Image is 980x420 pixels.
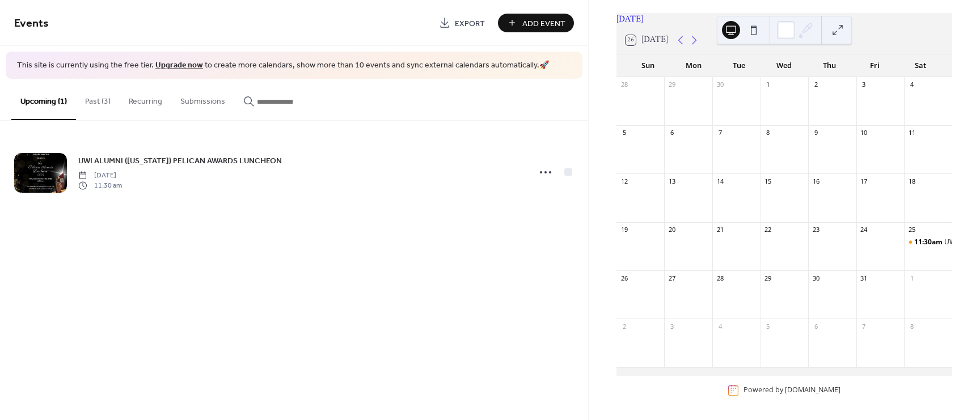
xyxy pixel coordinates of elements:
[907,129,916,137] div: 11
[716,322,724,330] div: 4
[860,274,868,282] div: 31
[907,274,916,282] div: 1
[620,226,628,234] div: 19
[620,322,628,330] div: 2
[860,80,868,89] div: 3
[764,274,772,282] div: 29
[716,177,724,185] div: 14
[620,80,628,89] div: 28
[716,54,762,77] div: Tue
[668,322,676,330] div: 3
[904,237,952,247] div: UWI ALUMNI (FLORIDA) PELICAN AWARDS LUNCHEON
[914,237,944,247] span: 11:30am
[616,13,952,27] div: [DATE]
[744,385,840,395] div: Powered by
[171,79,234,119] button: Submissions
[11,79,76,120] button: Upcoming (1)
[807,54,852,77] div: Thu
[668,129,676,137] div: 6
[907,177,916,185] div: 18
[716,80,724,89] div: 30
[671,54,716,77] div: Mon
[764,322,772,330] div: 5
[812,274,820,282] div: 30
[907,322,916,330] div: 8
[622,32,672,48] button: 26[DATE]
[812,226,820,234] div: 23
[626,54,671,77] div: Sun
[764,80,772,89] div: 1
[78,181,122,191] span: 11:30 am
[620,129,628,137] div: 5
[716,274,724,282] div: 28
[716,226,724,234] div: 21
[522,18,565,29] span: Add Event
[860,322,868,330] div: 7
[120,79,171,119] button: Recurring
[898,54,943,77] div: Sat
[76,79,120,119] button: Past (3)
[78,154,282,167] a: UWI ALUMNI ([US_STATE]) PELICAN AWARDS LUNCHEON
[668,226,676,234] div: 20
[17,60,549,71] span: This site is currently using the free tier. to create more calendars, show more than 10 events an...
[785,385,840,395] a: [DOMAIN_NAME]
[430,14,493,32] a: Export
[764,177,772,185] div: 15
[716,129,724,137] div: 7
[762,54,807,77] div: Wed
[78,170,122,180] span: [DATE]
[907,80,916,89] div: 4
[620,177,628,185] div: 12
[860,177,868,185] div: 17
[860,129,868,137] div: 10
[907,226,916,234] div: 25
[668,80,676,89] div: 29
[852,54,898,77] div: Fri
[455,18,485,29] span: Export
[764,226,772,234] div: 22
[812,322,820,330] div: 6
[14,12,49,35] span: Events
[812,80,820,89] div: 2
[764,129,772,137] div: 8
[620,274,628,282] div: 26
[668,177,676,185] div: 13
[812,177,820,185] div: 16
[812,129,820,137] div: 9
[498,14,574,32] button: Add Event
[860,226,868,234] div: 24
[155,58,203,73] a: Upgrade now
[668,274,676,282] div: 27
